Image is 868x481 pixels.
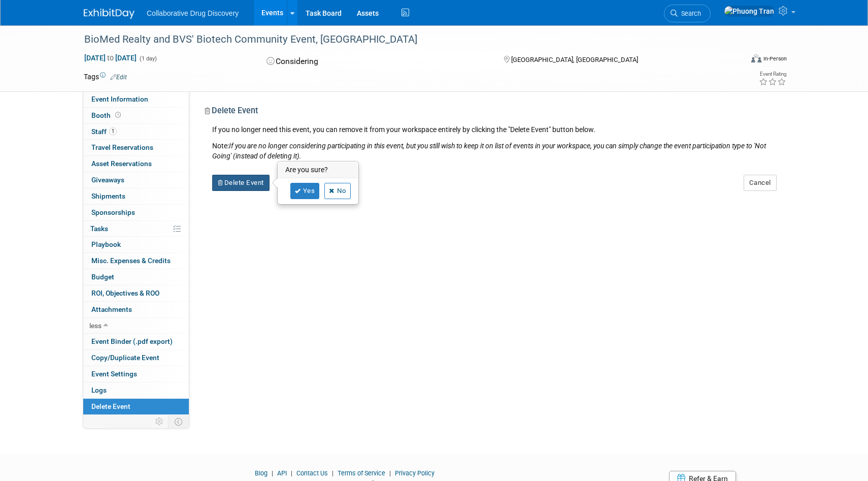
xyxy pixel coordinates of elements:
[83,334,189,349] a: Event Binder (.pdf export)
[212,142,766,160] i: If you are no longer considering participating in this event, but you still wish to keep it on li...
[277,469,287,477] a: API
[91,289,159,297] span: ROI, Objectives & ROO
[139,55,157,62] span: (1 day)
[91,208,135,216] span: Sponsorships
[91,337,173,345] span: Event Binder (.pdf export)
[84,53,137,62] span: [DATE] [DATE]
[744,175,777,191] button: Cancel
[147,9,239,17] span: Collaborative Drug Discovery
[296,469,328,477] a: Contact Us
[91,143,153,151] span: Travel Reservations
[263,53,488,71] div: Considering
[83,108,189,123] a: Booth
[83,253,189,269] a: Misc. Expenses & Credits
[763,55,787,62] div: In-Person
[664,5,711,22] a: Search
[81,30,727,49] div: BioMed Realty and BVS' Biotech Community Event, [GEOGRAPHIC_DATA]
[89,322,102,330] span: less
[109,127,117,135] span: 1
[91,273,114,281] span: Budget
[91,256,171,265] span: Misc. Expenses & Credits
[83,237,189,252] a: Playbook
[678,10,701,17] span: Search
[83,350,189,366] a: Copy/Duplicate Event
[290,183,320,199] a: Yes
[90,225,108,233] span: Tasks
[329,469,336,477] span: |
[91,402,130,410] span: Delete Event
[205,105,777,124] div: Delete Event
[324,183,351,199] a: No
[83,269,189,285] a: Budget
[751,54,761,62] img: Format-Inperson.png
[278,162,358,178] h3: Are you sure?
[83,318,189,334] a: less
[91,127,117,136] span: Staff
[338,469,385,477] a: Terms of Service
[511,56,638,63] span: [GEOGRAPHIC_DATA], [GEOGRAPHIC_DATA]
[759,72,786,77] div: Event Rating
[255,469,268,477] a: Blog
[83,382,189,398] a: Logs
[151,415,169,428] td: Personalize Event Tab Strip
[83,188,189,204] a: Shipments
[212,175,270,191] button: Delete Event
[83,366,189,382] a: Event Settings
[83,156,189,172] a: Asset Reservations
[288,469,295,477] span: |
[724,6,775,17] img: Phuong Tran
[84,9,135,19] img: ExhibitDay
[83,124,189,140] a: Staff1
[91,240,121,248] span: Playbook
[83,285,189,301] a: ROI, Objectives & ROO
[91,95,148,103] span: Event Information
[212,141,777,161] div: Note:
[84,72,127,82] td: Tags
[205,124,777,161] div: If you no longer need this event, you can remove it from your workspace entirely by clicking the ...
[106,54,115,62] span: to
[91,386,107,394] span: Logs
[91,305,132,313] span: Attachments
[269,469,276,477] span: |
[83,221,189,237] a: Tasks
[682,53,787,68] div: Event Format
[387,469,393,477] span: |
[91,159,152,168] span: Asset Reservations
[83,140,189,155] a: Travel Reservations
[169,415,189,428] td: Toggle Event Tabs
[91,192,125,200] span: Shipments
[83,302,189,317] a: Attachments
[91,354,159,362] span: Copy/Duplicate Event
[83,399,189,414] a: Delete Event
[83,172,189,188] a: Giveaways
[83,205,189,220] a: Sponsorships
[395,469,435,477] a: Privacy Policy
[91,370,137,378] span: Event Settings
[110,74,127,81] a: Edit
[91,176,124,184] span: Giveaways
[113,111,123,119] span: Booth not reserved yet
[91,111,123,119] span: Booth
[83,91,189,107] a: Event Information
